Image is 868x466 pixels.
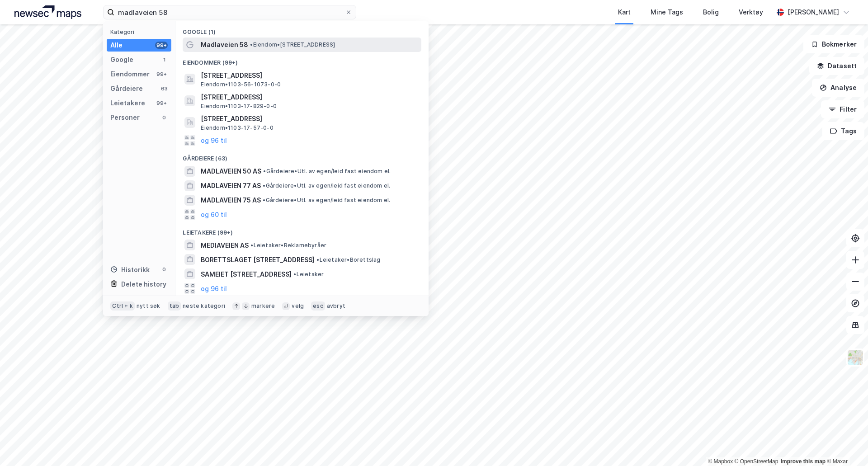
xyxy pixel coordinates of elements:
[788,7,839,18] div: [PERSON_NAME]
[110,98,145,108] div: Leietakere
[292,302,304,310] div: velg
[809,57,864,75] button: Datasett
[263,197,390,204] span: Gårdeiere • Utl. av egen/leid fast eiendom el.
[175,21,429,38] div: Google (1)
[160,56,168,63] div: 1
[735,458,778,465] a: OpenStreetMap
[201,240,249,251] span: MEDIAVEIEN AS
[327,302,345,310] div: avbryt
[311,301,325,311] div: esc
[175,222,429,238] div: Leietakere (99+)
[250,242,326,249] span: Leietaker • Reklamebyråer
[110,28,171,35] div: Kategori
[263,168,391,175] span: Gårdeiere • Utl. av egen/leid fast eiendom el.
[14,5,81,19] img: logo.a4113a55bc3d86da70a041830d287a7e.svg
[110,54,133,65] div: Google
[201,283,227,294] button: og 96 til
[201,124,273,132] span: Eiendom • 1103-17-57-0-0
[201,180,261,191] span: MADLAVEIEN 77 AS
[803,35,864,53] button: Bokmerker
[160,266,168,273] div: 0
[110,112,140,123] div: Personer
[781,458,826,465] a: Improve this map
[822,122,864,140] button: Tags
[201,135,227,146] button: og 96 til
[316,256,319,263] span: •
[293,271,296,278] span: •
[263,168,266,174] span: •
[201,39,248,50] span: Madlaveien 58
[114,5,345,19] input: Søk på adresse, matrikkel, gårdeiere, leietakere eller personer
[263,197,265,203] span: •
[201,103,277,110] span: Eiendom • 1103-17-829-0-0
[847,349,864,366] img: Z
[651,7,683,18] div: Mine Tags
[110,264,150,275] div: Historikk
[201,195,261,206] span: MADLAVEIEN 75 AS
[201,269,292,280] span: SAMEIET [STREET_ADDRESS]
[155,99,168,107] div: 99+
[812,79,864,97] button: Analyse
[110,40,123,51] div: Alle
[160,85,168,92] div: 63
[201,81,281,88] span: Eiendom • 1103-56-1073-0-0
[708,458,733,465] a: Mapbox
[739,7,763,18] div: Verktøy
[160,114,168,121] div: 0
[703,7,719,18] div: Bolig
[201,113,418,124] span: [STREET_ADDRESS]
[250,41,335,48] span: Eiendom • [STREET_ADDRESS]
[155,42,168,49] div: 99+
[250,242,253,249] span: •
[137,302,160,310] div: nytt søk
[155,71,168,78] div: 99+
[201,209,227,220] button: og 60 til
[168,301,181,311] div: tab
[201,70,418,81] span: [STREET_ADDRESS]
[201,166,261,177] span: MADLAVEIEN 50 AS
[175,148,429,164] div: Gårdeiere (63)
[823,423,868,466] div: Kontrollprogram for chat
[175,52,429,68] div: Eiendommer (99+)
[251,302,275,310] div: markere
[823,423,868,466] iframe: Chat Widget
[293,271,324,278] span: Leietaker
[250,41,253,48] span: •
[201,92,418,103] span: [STREET_ADDRESS]
[263,182,390,189] span: Gårdeiere • Utl. av egen/leid fast eiendom el.
[110,83,143,94] div: Gårdeiere
[316,256,380,264] span: Leietaker • Borettslag
[183,302,225,310] div: neste kategori
[821,100,864,118] button: Filter
[110,69,150,80] div: Eiendommer
[201,254,315,265] span: BORETTSLAGET [STREET_ADDRESS]
[121,279,166,290] div: Delete history
[618,7,631,18] div: Kart
[263,182,265,189] span: •
[110,301,135,311] div: Ctrl + k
